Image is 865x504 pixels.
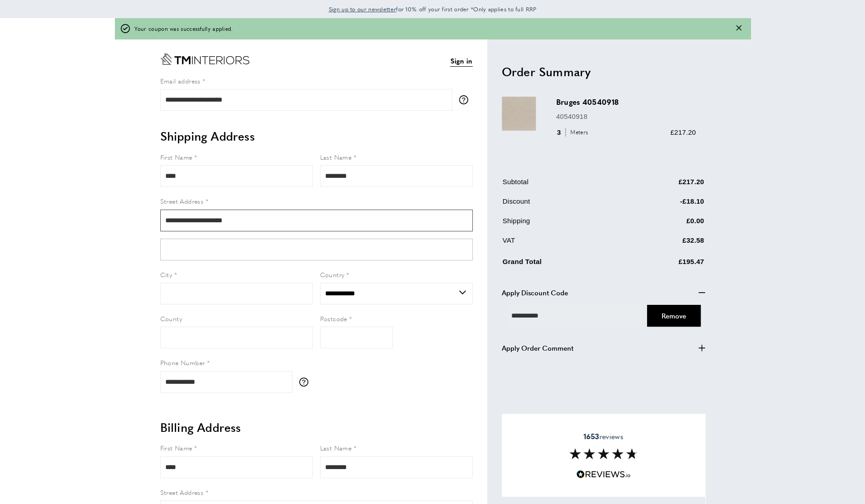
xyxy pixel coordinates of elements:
[299,377,313,387] button: More information
[503,215,624,233] td: Shipping
[502,343,573,353] span: Apply Order Comment
[320,270,345,279] span: Country
[160,443,193,452] span: First Name
[647,305,701,327] button: Cancel Coupon
[503,176,624,194] td: Subtotal
[329,5,396,13] span: Sign up to our newsletter
[320,314,347,323] span: Postcode
[502,287,568,298] span: Apply Discount Code
[320,152,352,161] span: Last Name
[329,5,396,14] a: Sign up to our newsletter
[160,488,204,497] span: Street Address
[565,128,590,137] span: Meters
[502,97,536,131] img: Bruges 40540918
[625,176,704,194] td: £217.20
[556,127,591,138] div: 3
[160,270,173,279] span: City
[160,358,205,367] span: Phone Number
[625,235,704,253] td: £32.58
[556,97,696,107] h3: Bruges 40540918
[583,431,623,440] span: reviews
[503,196,624,214] td: Discount
[670,128,696,136] span: £217.20
[160,314,182,323] span: County
[576,470,631,479] img: Reviews.io 5 stars
[320,443,352,452] span: Last Name
[160,76,201,85] span: Email address
[134,24,233,33] span: Your coupon was successfully applied.
[569,448,638,459] img: Reviews section
[625,196,704,214] td: -£18.10
[450,55,472,67] a: Sign in
[736,24,741,33] button: Close message
[583,431,599,441] strong: 1653
[160,128,473,144] h2: Shipping Address
[160,196,204,206] span: Street Address
[160,53,249,65] a: Go to Home page
[502,64,705,80] h2: Order Summary
[625,254,704,274] td: £195.47
[160,419,473,435] h2: Billing Address
[160,152,193,161] span: First Name
[556,111,696,122] p: 40540918
[662,311,686,320] span: Cancel Coupon
[459,95,473,104] button: More information
[625,215,704,233] td: £0.00
[503,254,624,274] td: Grand Total
[329,5,537,13] span: for 10% off your first order *Only applies to full RRP
[503,235,624,253] td: VAT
